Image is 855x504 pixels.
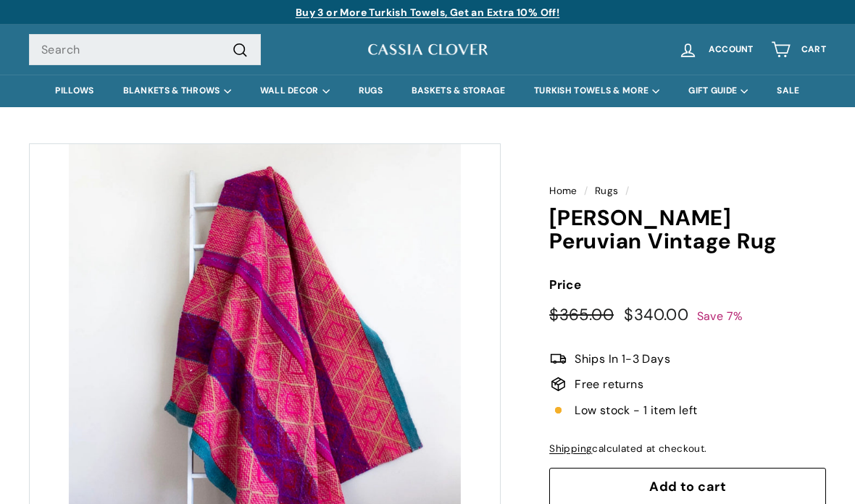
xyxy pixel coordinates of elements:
a: Account [670,28,762,71]
summary: GIFT GUIDE [674,75,762,107]
a: Cart [762,28,835,71]
a: SALE [762,75,814,107]
span: $340.00 [624,304,688,325]
span: Ships In 1-3 Days [575,350,670,369]
span: / [622,185,633,197]
h1: [PERSON_NAME] Peruvian Vintage Rug [549,206,826,253]
summary: TURKISH TOWELS & MORE [520,75,674,107]
a: PILLOWS [41,75,108,107]
a: Rugs [595,185,619,197]
div: calculated at checkout. [549,441,826,457]
span: Low stock - 1 item left [575,401,697,420]
a: Home [549,185,577,197]
span: Cart [801,45,826,54]
span: Free returns [575,375,643,394]
a: RUGS [344,75,397,107]
span: / [580,185,591,197]
span: Save 7% [697,308,743,324]
a: Shipping [549,442,592,455]
span: Add to cart [649,478,726,495]
span: Account [709,45,754,54]
a: BASKETS & STORAGE [397,75,520,107]
label: Price [549,275,826,295]
summary: BLANKETS & THROWS [109,75,246,107]
a: Buy 3 or More Turkish Towels, Get an Extra 10% Off! [296,6,559,19]
nav: breadcrumbs [549,183,826,199]
span: $365.00 [549,304,614,325]
input: Search [29,34,261,66]
summary: WALL DECOR [246,75,344,107]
